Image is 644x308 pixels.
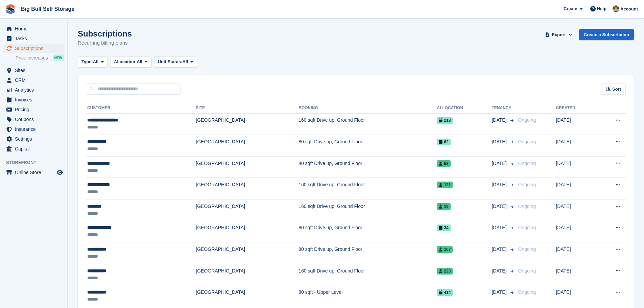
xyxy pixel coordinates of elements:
td: 160 sqft Drive up, Ground Floor [299,199,437,221]
span: 53 [437,160,450,167]
span: 34 [437,224,450,231]
span: Ongoing [518,117,536,123]
td: 80 sqft Drive up, Ground Floor [299,135,437,157]
span: Ongoing [518,182,536,187]
td: [DATE] [556,156,596,178]
div: NEW [53,54,64,61]
button: Export [544,29,574,40]
a: menu [3,24,64,33]
span: Ongoing [518,139,536,144]
span: 107 [437,246,453,253]
span: Sort [612,86,621,93]
img: Mike Llewellen Palmer [613,5,619,12]
td: 160 sqft Drive up, Ground Floor [299,178,437,199]
td: 160 sqft Drive up, Ground Floor [299,113,437,135]
span: Online Store [15,168,55,177]
span: Invoices [15,95,55,104]
td: [GEOGRAPHIC_DATA] [196,242,299,264]
span: Subscriptions [15,44,55,53]
span: All [137,58,142,65]
span: Sites [15,66,55,75]
span: [DATE] [492,160,508,167]
span: Pricing [15,105,55,114]
span: Price increases [16,55,48,61]
span: Coupons [15,115,55,124]
span: 62 [437,139,450,145]
td: [DATE] [556,264,596,285]
span: 19 [437,203,450,210]
a: menu [3,85,64,95]
span: Type: [81,58,93,65]
td: [GEOGRAPHIC_DATA] [196,135,299,157]
h1: Subscriptions [78,29,132,38]
th: Site [196,103,299,114]
p: Recurring billing plans [78,39,132,47]
button: Unit Status: All [154,56,197,68]
a: Preview store [56,168,64,176]
td: [DATE] [556,242,596,264]
td: [GEOGRAPHIC_DATA] [196,156,299,178]
td: [DATE] [556,178,596,199]
th: Tenancy [492,103,515,114]
a: menu [3,115,64,124]
span: Account [620,6,638,13]
td: [DATE] [556,285,596,307]
span: Insurance [15,124,55,134]
th: Allocation [437,103,492,114]
td: [GEOGRAPHIC_DATA] [196,221,299,242]
a: menu [3,124,64,134]
span: Ongoing [518,268,536,274]
td: [GEOGRAPHIC_DATA] [196,113,299,135]
span: 223 [437,268,453,275]
span: Home [15,24,55,33]
span: Ongoing [518,246,536,252]
a: Create a Subscription [579,29,634,40]
td: [DATE] [556,135,596,157]
span: [DATE] [492,267,508,275]
span: CRM [15,75,55,85]
span: [DATE] [492,138,508,145]
a: menu [3,134,64,144]
td: [DATE] [556,221,596,242]
td: 160 sqft Drive up, Ground Floor [299,264,437,285]
span: Settings [15,134,55,144]
a: menu [3,168,64,177]
span: 218 [437,117,453,124]
span: [DATE] [492,203,508,210]
span: Unit Status: [158,58,183,65]
span: [DATE] [492,289,508,296]
td: [GEOGRAPHIC_DATA] [196,178,299,199]
td: [DATE] [556,113,596,135]
img: stora-icon-8386f47178a22dfd0bd8f6a31ec36ba5ce8667c1dd55bd0f319d3a0aa187defe.svg [5,4,16,14]
span: Help [597,5,606,12]
span: Ongoing [518,204,536,209]
span: All [183,58,188,65]
a: menu [3,66,64,75]
span: Create [564,5,577,12]
td: [GEOGRAPHIC_DATA] [196,285,299,307]
button: Allocation: All [110,56,151,68]
a: menu [3,44,64,53]
span: [DATE] [492,224,508,231]
button: Type: All [78,56,108,68]
a: menu [3,95,64,104]
th: Created [556,103,596,114]
span: Allocation: [114,58,137,65]
a: Big Bull Self Storage [18,3,77,15]
span: Ongoing [518,225,536,230]
span: Storefront [6,159,67,166]
td: 80 sqft - Upper Level [299,285,437,307]
td: [GEOGRAPHIC_DATA] [196,264,299,285]
span: [DATE] [492,246,508,253]
td: [DATE] [556,199,596,221]
a: Price increases NEW [16,54,64,62]
span: Analytics [15,85,55,95]
span: 414 [437,289,453,296]
td: 80 sqft Drive up, Ground Floor [299,242,437,264]
a: menu [3,144,64,153]
td: [GEOGRAPHIC_DATA] [196,199,299,221]
span: Capital [15,144,55,153]
span: [DATE] [492,117,508,124]
span: Tasks [15,34,55,43]
span: Export [552,31,566,38]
